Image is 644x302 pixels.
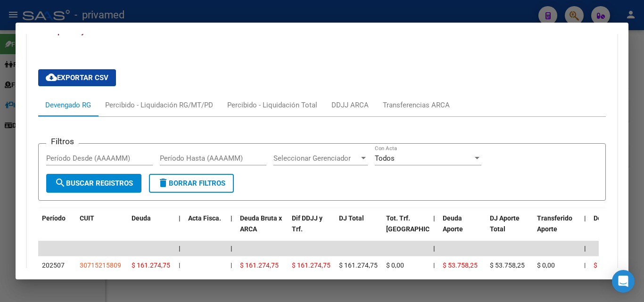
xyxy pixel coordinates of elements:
datatable-header-cell: | [175,208,184,250]
datatable-header-cell: Deuda Aporte [439,208,486,250]
h3: Filtros [46,136,79,147]
span: Exportar CSV [46,73,108,82]
datatable-header-cell: Tot. Trf. Bruto [382,208,429,250]
span: $ 161.274,75 [292,261,330,269]
datatable-header-cell: | [429,208,439,250]
datatable-header-cell: | [227,208,236,250]
span: $ 0,00 [537,261,555,269]
div: Transferencias ARCA [383,100,450,110]
span: DJ Total [339,214,364,222]
datatable-header-cell: Deuda Contr. [590,208,637,250]
span: $ 161.274,75 [339,261,378,269]
span: Deuda Aporte [443,214,463,233]
span: Seleccionar Gerenciador [273,154,359,163]
datatable-header-cell: DJ Aporte Total [486,208,533,250]
span: Deuda [132,214,151,222]
span: $ 161.274,75 [132,261,170,269]
button: Exportar CSV [38,69,116,86]
div: DDJJ ARCA [331,100,369,110]
span: | [179,214,181,222]
datatable-header-cell: Deuda [128,208,175,250]
span: | [433,261,435,269]
datatable-header-cell: Transferido Aporte [533,208,580,250]
span: $ 53.758,25 [490,261,525,269]
span: $ 161.274,75 [240,261,279,269]
span: | [584,261,586,269]
span: Todos [375,154,395,163]
mat-icon: delete [157,177,169,188]
span: | [179,245,181,252]
div: Percibido - Liquidación RG/MT/PD [105,100,213,110]
span: $ 0,00 [386,261,404,269]
span: Acta Fisca. [188,214,221,222]
div: Devengado RG [45,100,91,110]
span: | [433,214,435,222]
mat-icon: cloud_download [46,72,57,83]
datatable-header-cell: Acta Fisca. [184,208,227,250]
datatable-header-cell: | [580,208,590,250]
span: 202507 [42,261,65,269]
span: Deuda Bruta x ARCA [240,214,282,233]
span: | [584,214,586,222]
span: | [231,214,232,222]
span: $ 53.758,25 [443,261,478,269]
datatable-header-cell: DJ Total [335,208,382,250]
div: Open Intercom Messenger [612,270,635,293]
span: Período [42,214,66,222]
span: Borrar Filtros [157,179,225,188]
datatable-header-cell: CUIT [76,208,128,250]
span: $ 107.516,50 [594,261,632,269]
mat-icon: search [55,177,66,188]
span: Buscar Registros [55,179,133,188]
span: 30715215809 [80,261,121,269]
span: Aportes y Contribuciones del Afiliado: 20244487166 [52,27,229,36]
div: Percibido - Liquidación Total [227,100,317,110]
span: | [231,261,232,269]
span: Tot. Trf. [GEOGRAPHIC_DATA] [386,214,450,233]
span: | [179,261,180,269]
span: | [584,245,586,252]
span: | [433,245,435,252]
span: DJ Aporte Total [490,214,520,233]
datatable-header-cell: Dif DDJJ y Trf. [288,208,335,250]
span: Transferido Aporte [537,214,572,233]
span: Deuda Contr. [594,214,632,222]
datatable-header-cell: Deuda Bruta x ARCA [236,208,288,250]
span: Dif DDJJ y Trf. [292,214,322,233]
button: Buscar Registros [46,174,141,193]
datatable-header-cell: Período [38,208,76,250]
span: CUIT [80,214,94,222]
button: Borrar Filtros [149,174,234,193]
span: | [231,245,232,252]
